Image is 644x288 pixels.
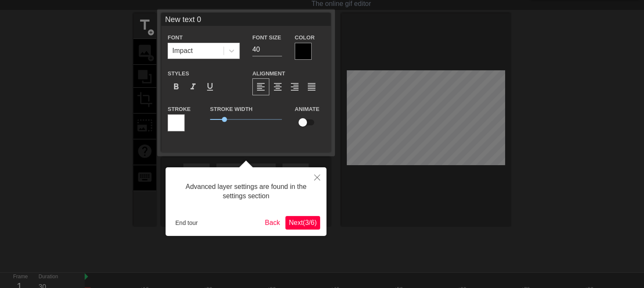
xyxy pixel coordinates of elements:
[308,167,326,187] button: Close
[172,216,201,229] button: End tour
[289,219,317,226] span: Next ( 3 / 6 )
[285,216,320,230] button: Next
[262,216,284,230] button: Back
[172,174,320,210] div: Advanced layer settings are found in the settings section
